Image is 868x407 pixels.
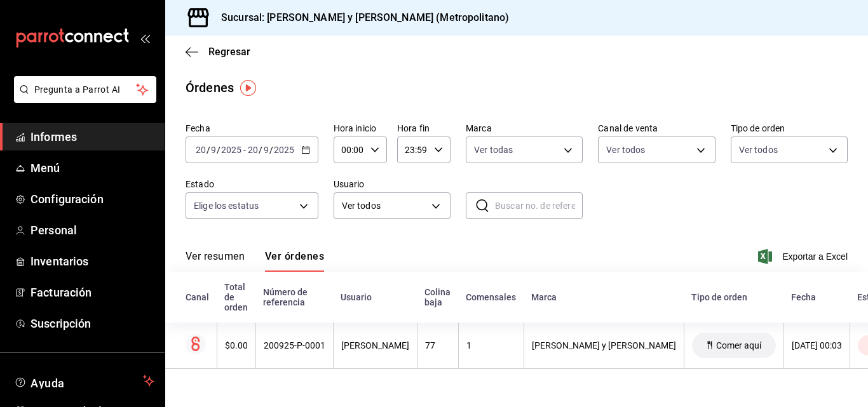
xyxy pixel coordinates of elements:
font: Canal de venta [598,123,658,133]
font: - [243,145,246,155]
input: -- [195,145,207,155]
font: Fecha [791,292,816,302]
font: Ayuda [31,377,65,390]
div: pestañas de navegación [186,250,324,272]
input: ---- [220,145,242,155]
font: Suscripción [31,317,91,330]
input: -- [263,145,269,155]
font: Configuración [31,192,104,206]
button: Pregunta a Parrot AI [14,76,156,103]
font: Ver todos [739,145,778,155]
font: Ver órdenes [265,250,324,262]
font: Hora inicio [334,123,376,133]
font: Ver todas [474,145,513,155]
button: Regresar [186,46,250,58]
font: 77 [425,340,435,350]
font: Estado [186,179,214,189]
font: Usuario [334,179,365,189]
button: abrir_cajón_menú [140,33,150,43]
input: -- [247,145,259,155]
font: Marca [466,123,492,133]
font: $0.00 [225,340,248,350]
input: ---- [273,145,295,155]
font: [PERSON_NAME] y [PERSON_NAME] [532,340,676,350]
img: Marcador de información sobre herramientas [240,80,256,96]
font: Número de referencia [263,287,308,307]
font: Tipo de orden [731,123,785,133]
font: [DATE] 00:03 [792,340,842,350]
font: Sucursal: [PERSON_NAME] y [PERSON_NAME] (Metropolitano) [221,11,509,23]
font: Hora fin [397,123,430,133]
font: Colina baja [424,287,451,307]
font: Pregunta a Parrot AI [34,84,121,95]
font: Exportar a Excel [782,251,848,262]
font: Total de orden [224,282,248,312]
font: 200925-P-0001 [264,340,325,350]
input: -- [210,145,217,155]
a: Pregunta a Parrot AI [9,92,156,105]
font: / [217,145,220,155]
font: Usuario [341,292,372,302]
font: Ver todos [342,201,381,211]
font: Comensales [466,292,516,302]
font: [PERSON_NAME] [341,340,409,350]
font: Tipo de orden [691,292,747,302]
font: / [259,145,262,155]
button: Exportar a Excel [761,249,848,264]
font: Informes [31,130,77,143]
font: Ver resumen [186,250,245,262]
font: / [269,145,273,155]
font: Regresar [208,46,250,58]
font: 1 [466,340,471,350]
font: Ver todos [606,145,645,155]
font: / [207,145,210,155]
font: Inventarios [31,255,88,268]
font: Personal [31,224,77,237]
font: Fecha [186,123,210,133]
font: Comer aquí [716,340,761,350]
font: Menú [31,161,60,175]
input: Buscar no. de referencia [495,193,583,218]
font: Marca [531,292,557,302]
font: Órdenes [186,80,234,95]
font: Elige los estatus [194,201,259,211]
font: Facturación [31,286,92,299]
font: Canal [186,292,209,302]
